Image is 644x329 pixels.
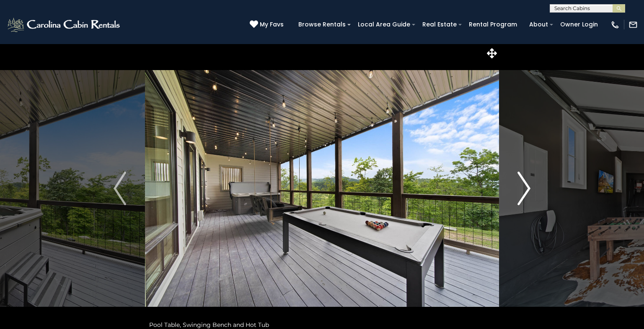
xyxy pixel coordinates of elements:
a: Rental Program [465,18,521,31]
a: Real Estate [418,18,461,31]
a: Local Area Guide [354,18,414,31]
img: White-1-2.png [6,16,122,33]
img: arrow [518,172,530,205]
img: phone-regular-white.png [610,20,620,29]
a: Owner Login [556,18,602,31]
img: arrow [114,172,126,205]
span: My Favs [260,20,284,29]
img: mail-regular-white.png [628,20,638,29]
a: Browse Rentals [294,18,350,31]
a: About [525,18,552,31]
a: My Favs [250,20,286,29]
